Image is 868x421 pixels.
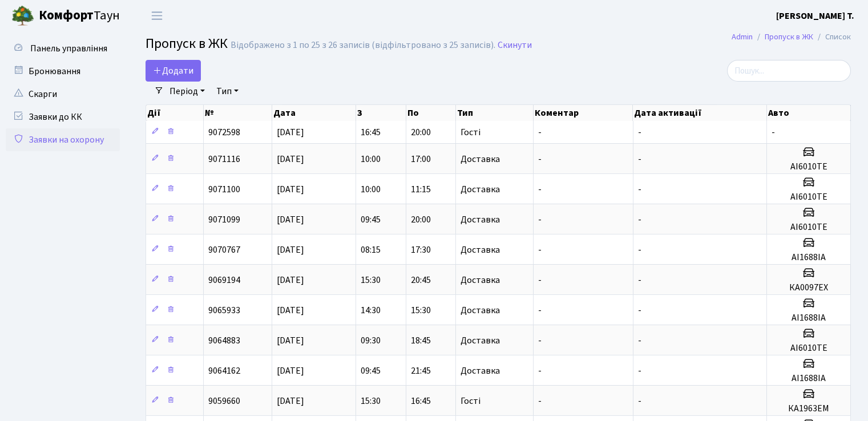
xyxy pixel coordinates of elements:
[772,222,846,233] h5: АІ6010ТЕ
[638,334,641,347] span: -
[732,31,753,43] a: Admin
[406,105,456,121] th: По
[411,244,431,256] span: 17:30
[638,126,641,139] span: -
[638,244,641,256] span: -
[277,365,304,377] span: [DATE]
[767,105,851,121] th: Авто
[772,343,846,354] h5: АІ6010ТЕ
[208,395,240,407] span: 9059660
[277,183,304,196] span: [DATE]
[461,276,500,285] span: Доставка
[6,128,120,151] a: Заявки на охорону
[461,396,481,406] span: Гості
[208,244,240,256] span: 9070767
[6,37,120,60] a: Панель управління
[277,213,304,226] span: [DATE]
[208,126,240,139] span: 9072598
[208,365,240,377] span: 9064162
[772,403,846,414] h5: КА1963ЕМ
[714,25,868,49] nav: breadcrumb
[277,126,304,139] span: [DATE]
[765,31,813,43] a: Пропуск в ЖК
[727,60,851,82] input: Пошук...
[461,245,500,254] span: Доставка
[146,60,201,82] a: Додати
[208,153,240,165] span: 9071116
[411,274,431,286] span: 20:45
[461,366,500,375] span: Доставка
[772,192,846,203] h5: АІ6010ТЕ
[231,40,495,51] div: Відображено з 1 по 25 з 26 записів (відфільтровано з 25 записів).
[277,244,304,256] span: [DATE]
[638,213,641,226] span: -
[534,105,633,121] th: Коментар
[30,42,107,55] span: Панель управління
[361,274,381,286] span: 15:30
[39,6,94,25] b: Комфорт
[208,334,240,347] span: 9064883
[772,126,775,139] span: -
[361,244,381,256] span: 08:15
[277,304,304,317] span: [DATE]
[212,82,243,101] a: Тип
[204,105,272,121] th: №
[538,274,542,286] span: -
[538,244,542,256] span: -
[411,213,431,226] span: 20:00
[456,105,534,121] th: Тип
[638,274,641,286] span: -
[361,365,381,377] span: 09:45
[638,153,641,165] span: -
[538,153,542,165] span: -
[461,215,500,224] span: Доставка
[6,60,120,83] a: Бронювання
[208,213,240,226] span: 9071099
[277,334,304,347] span: [DATE]
[356,105,406,121] th: З
[772,282,846,293] h5: КА0097ЕХ
[461,185,500,194] span: Доставка
[411,365,431,377] span: 21:45
[146,105,204,121] th: Дії
[538,213,542,226] span: -
[208,274,240,286] span: 9069194
[411,395,431,407] span: 16:45
[411,304,431,317] span: 15:30
[638,304,641,317] span: -
[39,6,120,26] span: Таун
[143,6,171,25] button: Переключити навігацію
[361,304,381,317] span: 14:30
[411,126,431,139] span: 20:00
[461,306,500,315] span: Доставка
[461,336,500,345] span: Доставка
[776,9,854,23] a: [PERSON_NAME] Т.
[272,105,356,121] th: Дата
[277,153,304,165] span: [DATE]
[208,304,240,317] span: 9065933
[277,274,304,286] span: [DATE]
[461,128,481,137] span: Гості
[361,153,381,165] span: 10:00
[361,334,381,347] span: 09:30
[638,365,641,377] span: -
[361,395,381,407] span: 15:30
[772,373,846,384] h5: АІ1688ІА
[638,183,641,196] span: -
[411,334,431,347] span: 18:45
[361,213,381,226] span: 09:45
[538,334,542,347] span: -
[361,183,381,196] span: 10:00
[277,395,304,407] span: [DATE]
[6,83,120,106] a: Скарги
[146,34,228,54] span: Пропуск в ЖК
[165,82,209,101] a: Період
[461,155,500,164] span: Доставка
[498,40,532,51] a: Скинути
[538,304,542,317] span: -
[638,395,641,407] span: -
[776,10,854,22] b: [PERSON_NAME] Т.
[538,395,542,407] span: -
[538,126,542,139] span: -
[361,126,381,139] span: 16:45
